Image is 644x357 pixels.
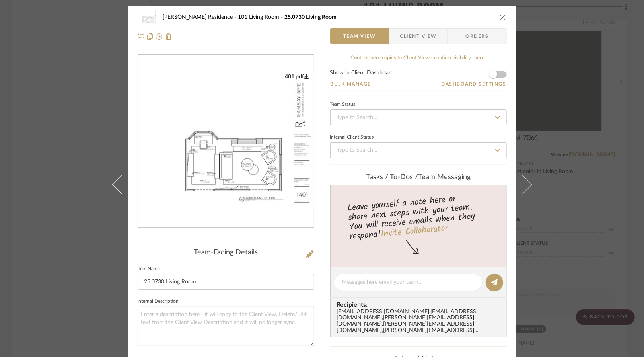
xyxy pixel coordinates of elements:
[500,14,507,21] button: close
[330,109,507,125] input: Type to Search…
[330,80,372,88] button: Bulk Manage
[330,142,507,158] input: Type to Search…
[238,14,285,20] span: 101 Living Room
[330,54,507,62] div: Content here copies to Client View - confirm visibility there.
[380,222,448,242] a: Invite Collaborator
[138,248,314,257] div: Team-Facing Details
[138,9,157,25] img: a1f7bd92-ef01-48fd-8104-0f4bf2cea55b_48x40.jpg
[138,300,179,304] label: Internal Description
[329,190,508,244] div: Leave yourself a note here or share next steps with your team. You will receive emails when they ...
[138,73,314,209] div: 0
[138,267,160,271] label: Item Name
[400,28,437,44] span: Client View
[138,274,314,290] input: Enter Item Name
[343,28,376,44] span: Team View
[366,174,418,181] span: Tasks / To-Dos /
[165,33,172,40] img: Remove from project
[285,14,337,20] span: 25.0730 Living Room
[163,14,238,20] span: [PERSON_NAME] Residence
[337,301,503,308] span: Recipients:
[337,309,503,334] div: [EMAIL_ADDRESS][DOMAIN_NAME] , [EMAIL_ADDRESS][DOMAIN_NAME] , [PERSON_NAME][EMAIL_ADDRESS][DOMAIN...
[457,28,498,44] span: Orders
[330,103,356,107] div: Team Status
[330,135,374,139] div: Internal Client Status
[284,73,310,80] div: I401.pdf
[330,173,507,182] div: team Messaging
[441,80,507,88] button: Dashboard Settings
[138,73,314,209] img: a1f7bd92-ef01-48fd-8104-0f4bf2cea55b_436x436.jpg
